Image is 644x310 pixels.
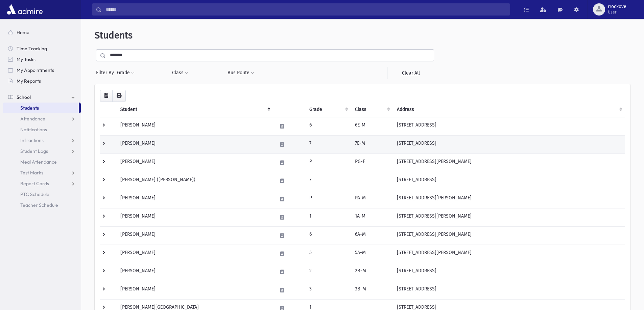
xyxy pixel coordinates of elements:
[20,159,57,165] span: Meal Attendance
[393,190,625,208] td: [STREET_ADDRESS][PERSON_NAME]
[95,30,133,41] span: Students
[351,281,393,299] td: 3B-M
[116,281,273,299] td: [PERSON_NAME]
[17,56,35,62] span: My Tasks
[393,172,625,190] td: [STREET_ADDRESS]
[3,65,81,76] a: My Appointments
[5,3,44,16] img: AdmirePro
[393,263,625,281] td: [STREET_ADDRESS]
[116,172,273,190] td: [PERSON_NAME] ([PERSON_NAME])
[3,113,81,124] a: Attendance
[305,117,351,135] td: 6
[100,90,113,102] button: CSV
[96,69,117,76] span: Filter By
[20,116,45,122] span: Attendance
[20,170,43,176] span: Test Marks
[20,148,48,154] span: Student Logs
[116,102,273,117] th: Student: activate to sort column descending
[305,135,351,153] td: 7
[117,67,135,79] button: Grade
[116,208,273,226] td: [PERSON_NAME]
[116,226,273,245] td: [PERSON_NAME]
[116,245,273,263] td: [PERSON_NAME]
[20,191,49,197] span: PTC Schedule
[305,226,351,245] td: 6
[116,135,273,153] td: [PERSON_NAME]
[305,190,351,208] td: P
[3,92,81,103] a: School
[305,102,351,117] th: Grade: activate to sort column ascending
[305,245,351,263] td: 5
[351,117,393,135] td: 6E-M
[351,135,393,153] td: 7E-M
[393,281,625,299] td: [STREET_ADDRESS]
[102,3,510,16] input: Search
[3,178,81,189] a: Report Cards
[3,135,81,146] a: Infractions
[351,102,393,117] th: Class: activate to sort column ascending
[393,153,625,172] td: [STREET_ADDRESS][PERSON_NAME]
[116,117,273,135] td: [PERSON_NAME]
[116,263,273,281] td: [PERSON_NAME]
[17,29,29,35] span: Home
[393,226,625,245] td: [STREET_ADDRESS][PERSON_NAME]
[3,43,81,54] a: Time Tracking
[351,153,393,172] td: PG-F
[3,76,81,86] a: My Reports
[17,94,31,100] span: School
[20,180,49,187] span: Report Cards
[3,167,81,178] a: Test Marks
[172,67,189,79] button: Class
[351,226,393,245] td: 6A-M
[608,4,626,9] span: rrockove
[387,67,434,79] a: Clear All
[3,27,81,38] a: Home
[351,190,393,208] td: PA-M
[608,9,626,15] span: User
[3,124,81,135] a: Notifications
[351,245,393,263] td: 5A-M
[305,281,351,299] td: 3
[17,67,54,73] span: My Appointments
[305,263,351,281] td: 2
[393,102,625,117] th: Address: activate to sort column ascending
[3,54,81,65] a: My Tasks
[112,90,126,102] button: Print
[3,103,79,113] a: Students
[393,117,625,135] td: [STREET_ADDRESS]
[305,208,351,226] td: 1
[20,126,47,133] span: Notifications
[305,172,351,190] td: 7
[3,146,81,157] a: Student Logs
[3,189,81,200] a: PTC Schedule
[351,263,393,281] td: 2B-M
[20,202,58,208] span: Teacher Schedule
[17,78,41,84] span: My Reports
[116,153,273,172] td: [PERSON_NAME]
[17,46,47,52] span: Time Tracking
[20,137,44,143] span: Infractions
[305,153,351,172] td: P
[227,67,255,79] button: Bus Route
[393,135,625,153] td: [STREET_ADDRESS]
[116,190,273,208] td: [PERSON_NAME]
[393,208,625,226] td: [STREET_ADDRESS][PERSON_NAME]
[3,157,81,167] a: Meal Attendance
[3,200,81,210] a: Teacher Schedule
[351,208,393,226] td: 1A-M
[20,105,39,111] span: Students
[393,245,625,263] td: [STREET_ADDRESS][PERSON_NAME]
